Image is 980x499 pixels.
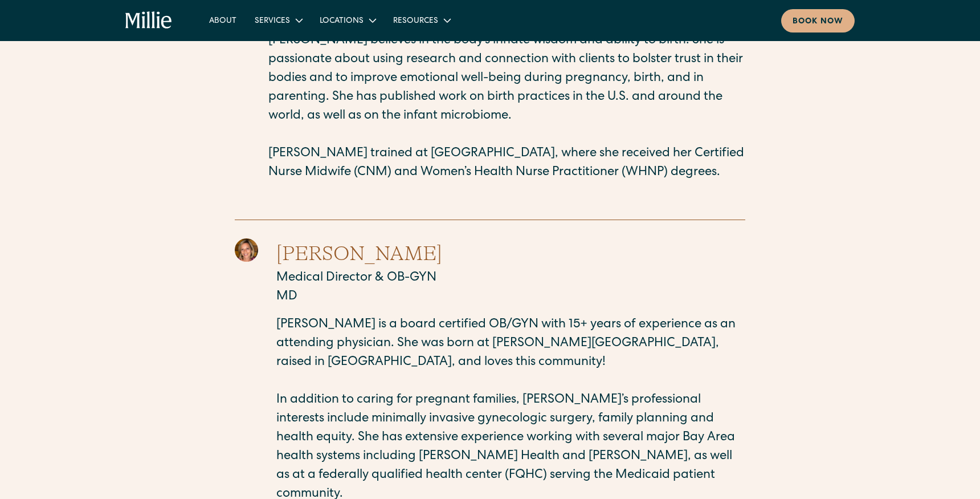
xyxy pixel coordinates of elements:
[246,11,311,30] div: Services
[781,9,855,33] a: Book now
[200,11,246,30] a: About
[276,238,745,269] h2: [PERSON_NAME]
[268,182,745,201] p: ‍
[311,11,384,30] div: Locations
[384,11,459,30] div: Resources
[255,15,290,27] div: Services
[320,15,364,27] div: Locations
[268,126,745,145] p: ‍
[268,145,745,182] p: [PERSON_NAME] trained at [GEOGRAPHIC_DATA], where she received her Certified Nurse Midwife (CNM) ...
[276,288,745,307] p: MD
[268,32,745,126] p: [PERSON_NAME] believes in the body’s innate wisdom and ability to birth. She is passionate about ...
[793,16,843,28] div: Book now
[276,316,745,372] p: [PERSON_NAME] is a board certified OB/GYN with 15+ years of experience as an attending physician....
[276,269,745,288] p: Medical Director & OB-GYN
[125,11,173,30] a: home
[393,15,438,27] div: Resources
